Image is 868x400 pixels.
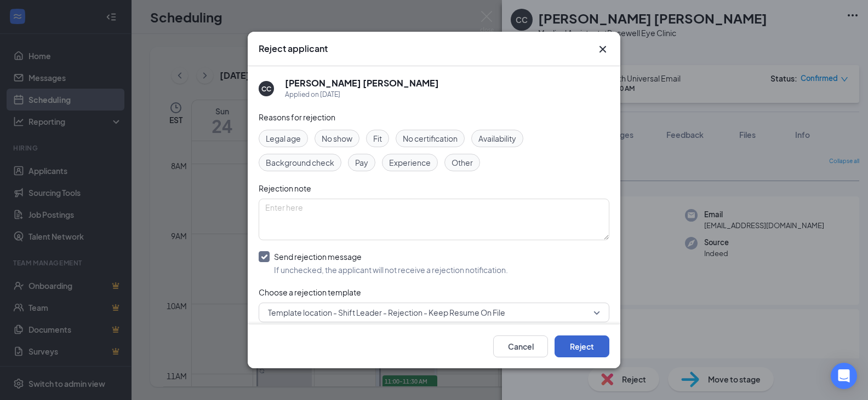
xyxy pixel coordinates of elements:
button: Reject [555,335,609,357]
span: Background check [266,156,334,169]
span: Experience [389,156,431,169]
svg: Cross [596,43,609,56]
button: Close [596,43,609,56]
div: CC [261,84,271,94]
span: No show [322,132,352,144]
div: Open Intercom Messenger [831,363,857,389]
span: Template location - Shift Leader - Rejection - Keep Resume On File [268,304,505,321]
span: Choose a rejection template [259,287,361,297]
span: Availability [478,132,516,144]
span: Legal age [266,132,301,144]
span: Pay [355,156,368,169]
h3: Reject applicant [259,43,328,55]
span: Rejection note [259,183,311,193]
h5: [PERSON_NAME] [PERSON_NAME] [285,77,439,89]
span: Reasons for rejection [259,112,335,122]
span: No certification [403,132,458,144]
span: Other [452,156,473,169]
span: Fit [373,132,382,144]
div: Applied on [DATE] [285,89,439,100]
button: Cancel [493,335,548,357]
